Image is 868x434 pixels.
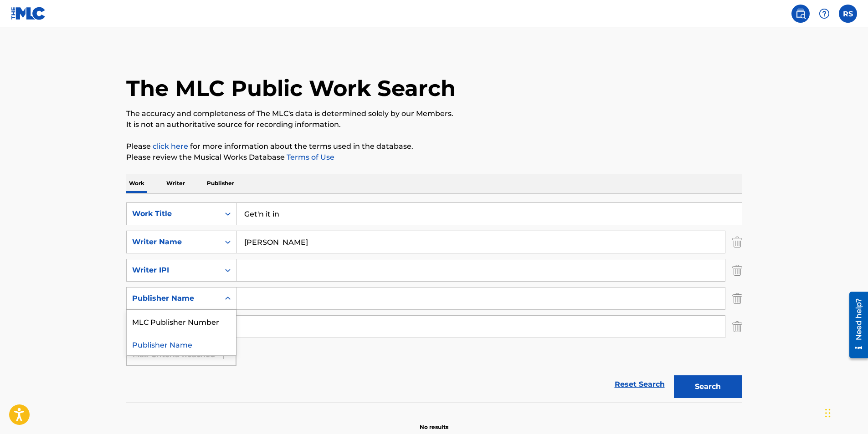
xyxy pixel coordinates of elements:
div: User Menu [839,5,857,23]
img: Delete Criterion [732,259,742,282]
a: click here [153,142,188,151]
img: Delete Criterion [732,287,742,310]
p: Please for more information about the terms used in the database. [126,141,742,152]
p: No results [420,412,448,431]
p: Please review the Musical Works Database [126,152,742,163]
a: Reset Search [610,374,669,394]
div: Publisher Name [127,333,236,355]
form: Search Form [126,202,742,403]
div: MLC Publisher Number [127,310,236,333]
div: Help [815,5,833,23]
div: Drag [825,399,831,427]
p: It is not an authoritative source for recording information. [126,119,742,130]
img: Delete Criterion [732,231,742,253]
p: Work [126,174,147,193]
a: Public Search [791,5,810,23]
img: Delete Criterion [732,315,742,338]
div: Writer IPI [132,265,214,276]
div: Work Title [132,208,214,219]
a: Terms of Use [285,153,334,161]
iframe: Chat Widget [822,390,868,434]
p: Writer [164,174,188,193]
button: Search [674,375,742,398]
iframe: Resource Center [842,288,868,362]
h1: The MLC Public Work Search [126,75,456,102]
p: The accuracy and completeness of The MLC's data is determined solely by our Members. [126,108,742,119]
p: Publisher [204,174,237,193]
img: MLC Logo [11,7,46,20]
img: search [795,8,806,19]
img: help [819,8,830,19]
div: Publisher Name [132,293,214,304]
div: Writer Name [132,237,214,247]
